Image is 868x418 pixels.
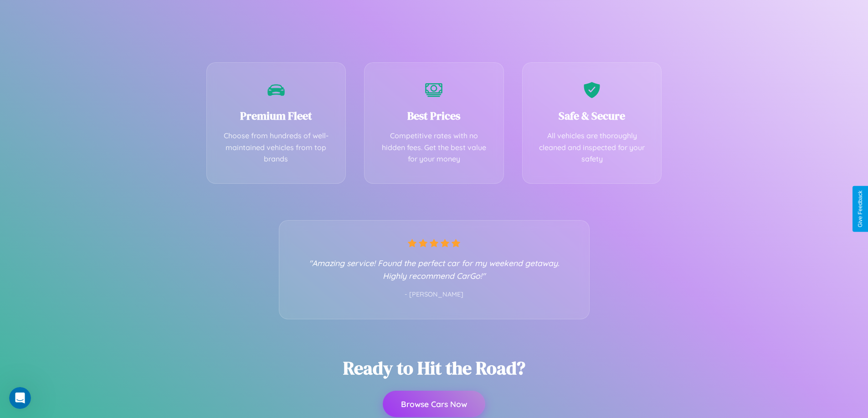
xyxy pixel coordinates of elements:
[9,387,31,409] iframe: Intercom live chat
[221,130,332,165] p: Choose from hundreds of well-maintained vehicles from top brands
[536,130,648,165] p: All vehicles are thoroughly cleaned and inspected for your safety
[378,130,490,165] p: Competitive rates with no hidden fees. Get the best value for your money
[221,108,332,123] h3: Premium Fleet
[536,108,648,123] h3: Safe & Secure
[857,191,863,227] div: Give Feedback
[378,108,490,123] h3: Best Prices
[298,289,571,301] p: - [PERSON_NAME]
[343,356,525,380] h2: Ready to Hit the Road?
[383,391,485,417] button: Browse Cars Now
[298,257,571,282] p: "Amazing service! Found the perfect car for my weekend getaway. Highly recommend CarGo!"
